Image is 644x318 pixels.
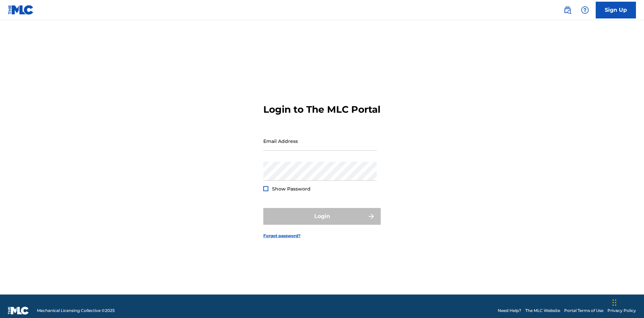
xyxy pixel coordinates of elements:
[607,308,636,314] a: Privacy Policy
[525,308,560,314] a: The MLC Website
[263,104,380,115] h3: Login to The MLC Portal
[272,186,311,192] span: Show Password
[612,293,616,313] div: Drag
[263,233,301,239] a: Forgot password?
[8,5,34,15] img: MLC Logo
[610,286,644,318] iframe: Chat Widget
[564,308,603,314] a: Portal Terms of Use
[561,3,574,17] a: Public Search
[8,307,29,315] img: logo
[581,6,589,14] img: help
[563,6,572,14] img: search
[578,3,592,17] div: Help
[596,2,636,18] a: Sign Up
[37,308,115,314] span: Mechanical Licensing Collective © 2025
[498,308,521,314] a: Need Help?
